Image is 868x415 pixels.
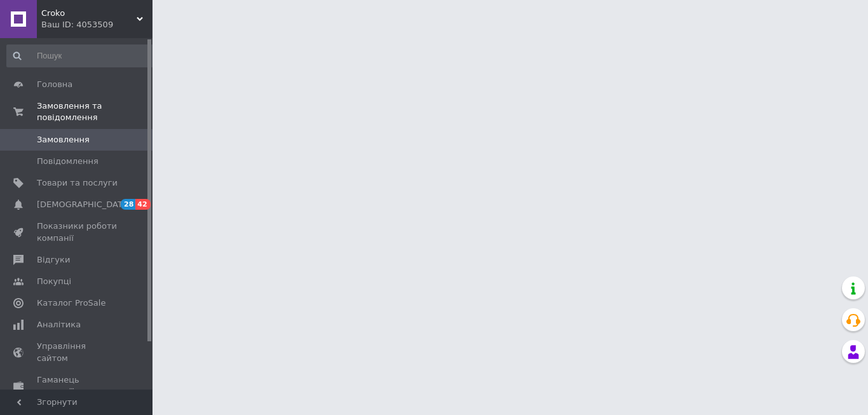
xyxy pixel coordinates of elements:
span: Головна [37,79,72,90]
span: Покупці [37,276,71,287]
span: 28 [121,199,135,210]
span: Управління сайтом [37,341,118,364]
span: Гаманець компанії [37,374,118,397]
span: Аналітика [37,319,81,330]
span: Показники роботи компанії [37,221,118,243]
span: Каталог ProSale [37,297,105,309]
span: Croko [41,8,137,19]
span: Товари та послуги [37,177,118,189]
div: Ваш ID: 4053509 [41,19,153,31]
span: 42 [135,199,150,210]
span: Відгуки [37,254,70,266]
span: [DEMOGRAPHIC_DATA] [37,199,131,210]
input: Пошук [6,44,157,67]
span: Замовлення та повідомлення [37,100,153,123]
span: Замовлення [37,134,90,146]
span: Повідомлення [37,156,98,167]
